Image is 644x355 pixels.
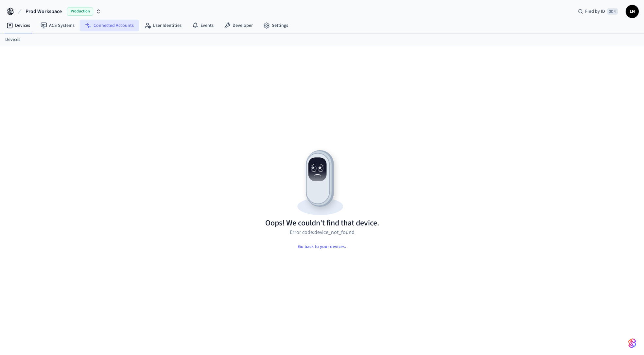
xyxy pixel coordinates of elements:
p: Error code: device_not_found [290,228,355,236]
span: Production [67,7,93,16]
div: Find by ID⌘ K [573,6,623,17]
span: ⌘ K [607,8,618,15]
span: Prod Workspace [26,8,62,15]
span: Find by ID [585,8,605,15]
a: Devices [1,20,35,31]
a: Events [187,20,219,31]
a: Developer [219,20,258,31]
img: Resource not found [265,145,379,218]
a: Connected Accounts [80,20,139,31]
h1: Oops! We couldn't find that device. [265,218,379,228]
a: ACS Systems [35,20,80,31]
a: Devices [5,36,20,43]
button: LN [626,5,639,18]
a: User Identities [139,20,187,31]
img: SeamLogoGradient.69752ec5.svg [628,338,636,348]
a: Settings [258,20,293,31]
button: Go back to your devices. [293,240,351,253]
span: LN [626,6,638,17]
